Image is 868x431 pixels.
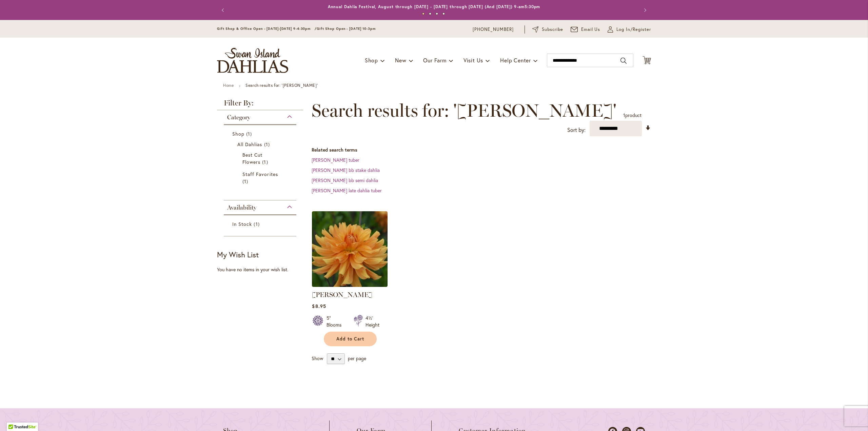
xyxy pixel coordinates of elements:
[242,171,278,177] span: Staff Favorites
[312,177,378,183] a: [PERSON_NAME] bb semi dahlia
[623,110,642,121] p: product
[312,282,388,288] a: ANDREW CHARLES
[232,131,244,137] span: Shop
[245,83,318,88] strong: Search results for: '[PERSON_NAME]'
[395,57,406,64] span: New
[242,178,250,185] span: 1
[237,141,284,148] a: All Dahlias
[217,266,308,273] div: You have no items in your wish list.
[328,4,540,9] a: Annual Dahlia Festival, August through [DATE] - [DATE] through [DATE] (And [DATE]) 9-am5:30pm
[312,167,380,173] a: [PERSON_NAME] bb stake dahlia
[237,141,262,148] span: All Dahlias
[217,99,303,110] strong: Filter By:
[637,3,651,17] button: Next
[581,26,600,33] span: Email Us
[616,26,651,33] span: Log In/Register
[232,130,290,137] a: Shop
[246,130,254,137] span: 1
[242,152,262,165] span: Best Cut Flowers
[422,13,425,15] button: 1 of 4
[473,26,517,33] a: [PHONE_NUMBER]
[217,26,317,31] span: Gift Shop & Office Open - [DATE]-[DATE] 9-4:30pm /
[312,303,326,309] span: $8.95
[227,204,256,211] span: Availability
[327,315,346,328] div: 5" Blooms
[348,355,366,361] span: per page
[542,26,563,33] span: Subscribe
[317,26,376,31] span: Gift Shop Open - [DATE] 10-3pm
[312,157,359,163] a: [PERSON_NAME] tuber
[567,124,586,136] label: Sort by:
[366,315,379,328] div: 4½' Height
[463,57,483,64] span: Visit Us
[312,211,388,287] img: ANDREW CHARLES
[423,57,446,64] span: Our Farm
[312,146,651,153] dt: Related search terms
[217,3,231,17] button: Previous
[623,112,625,118] span: 1
[242,171,279,185] a: Staff Favorites
[312,100,616,121] span: Search results for: '[PERSON_NAME]'
[264,141,272,148] span: 1
[571,26,600,33] a: Email Us
[312,291,372,299] a: [PERSON_NAME]
[223,83,234,88] a: Home
[5,407,24,426] iframe: Launch Accessibility Center
[500,57,531,64] span: Help Center
[227,114,250,121] span: Category
[242,151,279,165] a: Best Cut Flowers
[217,48,288,73] a: store logo
[429,13,431,15] button: 2 of 4
[365,57,378,64] span: Shop
[442,13,445,15] button: 4 of 4
[232,221,252,227] span: In Stock
[312,187,382,194] a: [PERSON_NAME] late dahlia tuber
[336,336,364,342] span: Add to Cart
[312,355,323,361] span: Show
[608,26,651,33] a: Log In/Register
[217,250,259,259] strong: My Wish List
[254,220,261,228] span: 1
[232,220,290,228] a: In Stock 1
[262,158,270,165] span: 1
[436,13,438,15] button: 3 of 4
[532,26,563,33] a: Subscribe
[324,332,377,346] button: Add to Cart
